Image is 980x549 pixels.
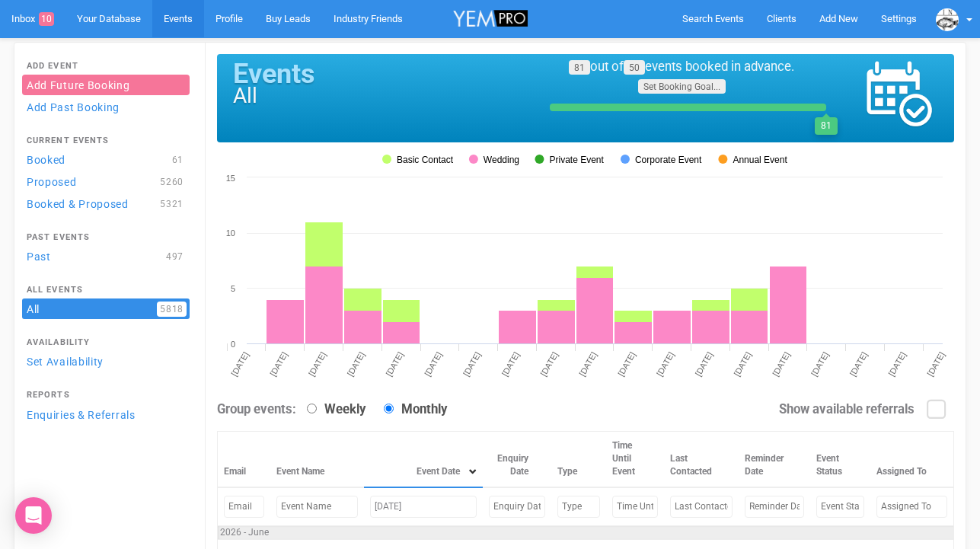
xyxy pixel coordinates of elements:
span: 61 [169,152,187,168]
span: 10 [39,12,54,26]
tspan: [DATE] [307,350,328,378]
tspan: [DATE] [346,350,367,378]
input: Filter by Email [224,496,264,518]
h4: All Events [27,286,185,295]
span: Search Events [682,13,744,24]
tspan: 15 [226,174,235,183]
tspan: [DATE] [268,350,289,378]
tspan: [DATE] [771,350,792,378]
img: events_calendar-47d57c581de8ae7e0d62452d7a588d7d83c6c9437aa29a14e0e0b6a065d91899.png [864,59,933,128]
a: All5818 [22,298,190,319]
input: Filter by Time Until Event [612,496,658,518]
span: 5818 [157,302,187,317]
a: Proposed5260 [22,171,190,192]
h4: Add Event [27,62,185,71]
tspan: Basic Contact [397,155,454,165]
input: Filter by Event Name [276,496,358,518]
input: Weekly [307,404,317,413]
tspan: [DATE] [925,350,946,378]
span: Add New [819,13,858,24]
a: Set Booking Goal... [638,79,726,94]
tspan: [DATE] [809,350,831,378]
th: Enquiry Date [483,432,551,487]
div: out of events booked in advance. [550,58,813,96]
a: Add Future Booking [22,75,190,95]
tspan: [DATE] [229,350,251,378]
tspan: Corporate Event [635,155,702,165]
h1: All [233,85,525,108]
label: Monthly [376,401,447,419]
span: 497 [163,249,187,264]
span: Clients [767,13,796,24]
th: Assigned To [870,432,954,487]
tspan: Wedding [484,155,519,165]
th: Event Date [364,432,483,487]
input: Filter by Event Date [370,496,477,518]
strong: Show available referrals [779,401,915,417]
tspan: [DATE] [500,350,522,378]
a: Set Availability [22,351,190,372]
tspan: [DATE] [384,350,405,378]
input: Filter by Reminder Date [745,496,804,518]
a: Add Past Booking [22,97,190,117]
tspan: [DATE] [461,350,483,378]
h1: Events [233,59,525,90]
th: Reminder Date [739,432,810,487]
div: 81 [815,117,838,135]
tspan: [DATE] [423,350,444,378]
h4: Past Events [27,233,185,242]
input: Monthly [384,404,394,413]
a: Booked61 [22,149,190,170]
h4: Current Events [27,136,185,145]
th: Email [218,432,270,487]
th: Event Status [810,432,870,487]
h4: Availability [27,338,185,347]
tspan: [DATE] [577,350,599,378]
tspan: Annual Event [733,155,787,165]
a: 50 [624,60,645,75]
tspan: [DATE] [655,350,676,378]
a: Enquiries & Referrals [22,404,190,425]
td: 2026 - June [218,525,954,539]
tspan: 0 [231,340,235,349]
input: Filter by Enquiry Date [489,496,545,518]
h4: Reports [27,391,185,400]
input: Filter by Event Status [816,496,864,518]
th: Type [551,432,607,487]
tspan: [DATE] [886,350,908,378]
strong: Group events: [217,401,296,417]
tspan: 10 [226,228,235,238]
label: Weekly [299,401,366,419]
tspan: [DATE] [538,350,560,378]
img: data [936,8,959,31]
th: Last Contacted [664,432,738,487]
th: Time Until Event [606,432,664,487]
tspan: Private Event [549,155,604,165]
tspan: [DATE] [848,350,870,378]
tspan: [DATE] [694,350,715,378]
input: Filter by Type [557,496,601,518]
a: Booked & Proposed5321 [22,193,190,214]
tspan: [DATE] [732,350,753,378]
a: 81 [569,60,590,75]
a: Past497 [22,246,190,267]
tspan: 5 [231,284,235,293]
span: 5260 [157,174,187,190]
span: 5321 [157,196,187,212]
div: Open Intercom Messenger [15,497,52,534]
input: Filter by Last Contacted [670,496,732,518]
tspan: [DATE] [616,350,637,378]
th: Event Name [270,432,364,487]
input: Filter by Assigned To [876,496,947,518]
